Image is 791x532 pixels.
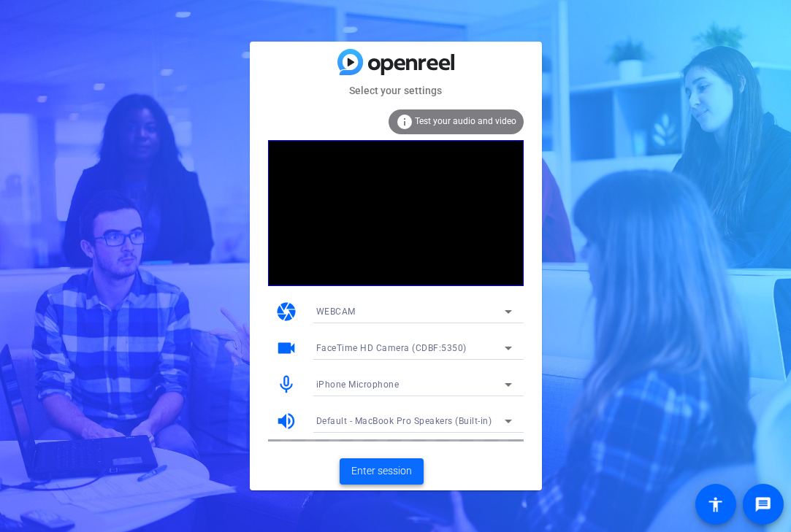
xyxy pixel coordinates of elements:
span: iPhone Microphone [316,379,400,390]
span: Default - MacBook Pro Speakers (Built-in) [316,416,492,426]
img: blue-gradient.svg [337,49,454,74]
mat-icon: camera [275,301,297,323]
span: Enter session [351,463,412,479]
span: WEBCAM [316,307,356,317]
mat-icon: mic_none [275,374,297,396]
mat-icon: volume_up [275,410,297,432]
mat-icon: info [396,113,413,131]
mat-icon: videocam [275,337,297,359]
button: Enter session [340,458,424,485]
mat-icon: message [754,496,772,513]
mat-card-subtitle: Select your settings [250,82,542,99]
span: Test your audio and video [415,116,516,126]
mat-icon: accessibility [707,496,725,513]
span: FaceTime HD Camera (CDBF:5350) [316,343,467,353]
